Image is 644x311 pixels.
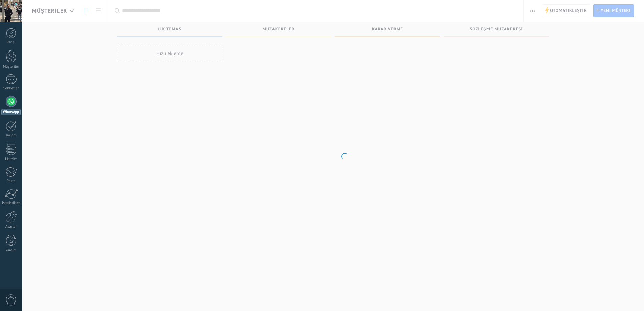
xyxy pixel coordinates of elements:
div: Posta [1,179,21,183]
div: İstatistikler [1,201,21,205]
div: Yardım [1,248,21,253]
div: Listeler [1,157,21,161]
div: Panel [1,40,21,45]
div: Takvim [1,133,21,138]
div: Sohbetler [1,86,21,91]
div: WhatsApp [1,109,21,115]
div: Müşteriler [1,65,21,69]
div: Ayarlar [1,225,21,229]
